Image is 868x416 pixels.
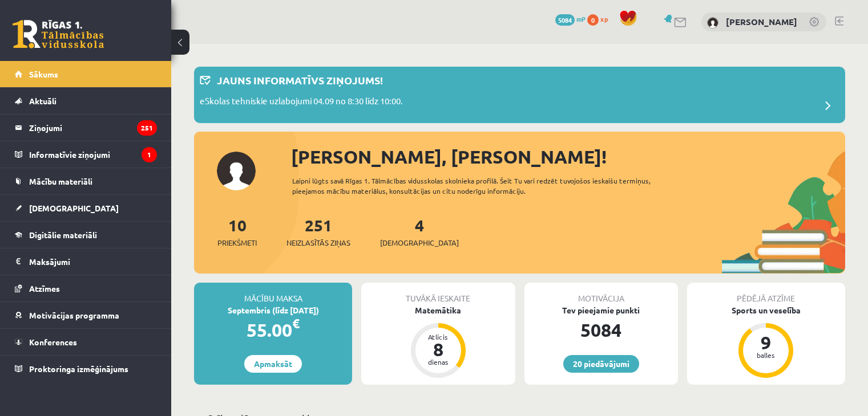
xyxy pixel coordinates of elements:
[291,143,845,170] div: [PERSON_NAME], [PERSON_NAME]!
[15,115,157,141] a: Ziņojumi251
[194,316,352,344] div: 55.00
[29,364,128,374] span: Proktoringa izmēģinājums
[15,248,157,275] a: Maksājumi
[15,61,157,87] a: Sākums
[15,88,157,114] a: Aktuāli
[29,310,119,320] span: Motivācijas programma
[29,248,157,275] legend: Maksājumi
[217,237,257,248] span: Priekšmeti
[29,337,77,347] span: Konferences
[726,16,797,27] a: [PERSON_NAME]
[15,329,157,355] a: Konferences
[587,14,613,23] a: 0 xp
[286,237,350,248] span: Neizlasītās ziņas
[217,215,257,248] a: 10Priekšmeti
[13,20,104,48] a: Rīgas 1. Tālmācības vidusskola
[600,14,608,23] span: xp
[29,141,157,168] legend: Informatīvie ziņojumi
[29,96,56,106] span: Aktuāli
[217,72,383,88] p: Jauns informatīvs ziņojums!
[137,120,157,136] i: 251
[707,17,718,28] img: Daniels Birziņš
[194,304,352,316] div: Septembris (līdz [DATE])
[361,283,515,304] div: Tuvākā ieskaite
[194,283,352,304] div: Mācību maksa
[142,147,157,162] i: 1
[361,304,515,316] div: Matemātika
[555,14,586,23] a: 5084 mP
[200,95,403,111] p: eSkolas tehniskie uzlabojumi 04.09 no 8:30 līdz 10:00.
[29,203,119,213] span: [DEMOGRAPHIC_DATA]
[244,355,302,373] a: Apmaksāt
[587,14,599,26] span: 0
[380,215,459,248] a: 4[DEMOGRAPHIC_DATA]
[563,355,639,373] a: 20 piedāvājumi
[29,115,157,141] legend: Ziņojumi
[15,356,157,382] a: Proktoringa izmēģinājums
[15,302,157,328] a: Motivācijas programma
[380,237,459,248] span: [DEMOGRAPHIC_DATA]
[292,176,683,196] div: Laipni lūgts savā Rīgas 1. Tālmācības vidusskolas skolnieka profilā. Šeit Tu vari redzēt tuvojošo...
[555,14,575,26] span: 5084
[421,358,455,365] div: dienas
[421,333,455,340] div: Atlicis
[15,275,157,301] a: Atzīmes
[292,315,300,332] span: €
[749,333,783,352] div: 9
[29,176,92,186] span: Mācību materiāli
[15,222,157,248] a: Digitālie materiāli
[361,304,515,380] a: Matemātika Atlicis 8 dienas
[749,352,783,358] div: balles
[576,14,586,23] span: mP
[15,195,157,221] a: [DEMOGRAPHIC_DATA]
[687,283,845,304] div: Pēdējā atzīme
[687,304,845,316] div: Sports un veselība
[687,304,845,380] a: Sports un veselība 9 balles
[286,215,350,248] a: 251Neizlasītās ziņas
[524,283,678,304] div: Motivācija
[29,283,60,293] span: Atzīmes
[29,230,97,240] span: Digitālie materiāli
[524,304,678,316] div: Tev pieejamie punkti
[15,141,157,168] a: Informatīvie ziņojumi1
[15,168,157,194] a: Mācību materiāli
[29,69,58,79] span: Sākums
[200,72,839,117] a: Jauns informatīvs ziņojums! eSkolas tehniskie uzlabojumi 04.09 no 8:30 līdz 10:00.
[421,340,455,358] div: 8
[524,316,678,344] div: 5084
